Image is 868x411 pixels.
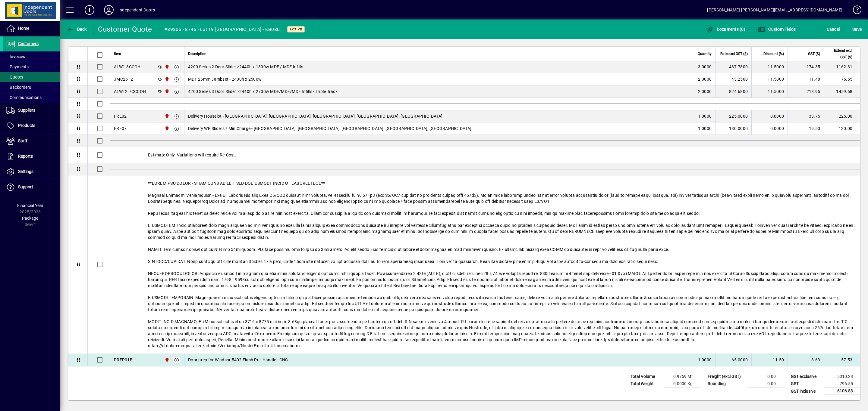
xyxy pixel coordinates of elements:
div: FRE02 [114,113,127,119]
div: JMC2512 [114,76,133,82]
td: 0.9759 M³ [664,373,700,380]
a: Quotes [3,72,60,82]
span: 1.0000 [698,125,712,131]
td: 130.00 [824,122,860,135]
div: ALWT2.7CCCOH [114,88,146,94]
span: Financial Year [17,203,43,208]
a: Reports [3,149,60,164]
td: GST inclusive [788,388,824,395]
td: 33.75 [788,110,824,122]
td: 76.55 [824,73,860,85]
td: 1459.68 [824,85,860,98]
div: 130.0000 [719,125,748,131]
span: Door prep for Windsor 5402 Flush Pull Handle - CNC [188,357,288,363]
td: 1162.31 [824,61,860,73]
button: Save [851,24,863,35]
td: 0.00 [747,380,783,388]
td: 0.0000 [751,110,788,122]
span: GST ($) [808,51,820,57]
span: ave [852,24,862,34]
td: 19.50 [788,122,824,135]
span: Christchurch [163,63,170,70]
td: Freight (excl GST) [705,373,747,380]
td: 8.63 [788,354,824,366]
span: Extend excl GST ($) [828,47,852,60]
span: Suppliers [18,108,35,113]
div: 824.6800 [719,88,748,94]
span: Christchurch [163,113,170,119]
span: Custom Fields [758,27,796,32]
button: Cancel [825,24,841,35]
span: 2.0000 [698,88,712,94]
div: Customer Quote [98,24,152,34]
td: 11.50 [751,354,788,366]
td: Total Volume [627,373,664,380]
a: Home [3,21,60,36]
a: Backorders [3,82,60,92]
span: 2.0000 [698,76,712,82]
span: MDF 25mm Jambset - 2400h x 2500w [188,76,262,82]
span: 3.0000 [698,64,712,70]
td: 174.35 [788,61,824,73]
div: 437.7800 [719,64,748,70]
span: Reports [18,154,33,159]
span: Package [22,216,38,221]
span: Quantity [698,51,712,57]
a: Support [3,180,60,195]
span: Rate excl GST ($) [720,51,748,57]
a: Invoices [3,51,60,62]
span: Christchurch [163,76,170,82]
div: 65.0000 [719,357,748,363]
div: 43.2500 [719,76,748,82]
span: Products [18,123,35,128]
span: Description [188,51,206,57]
div: Independent Doors [118,5,155,15]
span: Cancel [827,24,840,34]
a: Products [3,118,60,133]
span: Christchurch [163,357,170,363]
td: 796.55 [824,380,860,388]
td: 225.00 [824,110,860,122]
span: 1.0000 [698,357,712,363]
button: Documents (0) [705,24,747,35]
td: 11.5000 [751,85,788,98]
a: Suppliers [3,103,60,118]
button: Profile [99,5,118,15]
span: Back [67,27,87,32]
span: Quotes [6,75,23,79]
td: 0.0000 [751,122,788,135]
a: Payments [3,62,60,72]
span: Documents (0) [706,27,745,32]
div: 225.0000 [719,113,748,119]
span: 4200 Series 2 Door Slider >2440h x 1800w MDF / MDF Infills [188,64,303,70]
td: 218.95 [788,85,824,98]
div: Estimate Only. Variations will require Re-Cost. [110,147,860,163]
td: GST [788,380,824,388]
span: Home [18,26,29,31]
span: Staff [18,138,27,143]
td: 11.5000 [751,61,788,73]
a: Communications [3,92,60,103]
a: Knowledge Base [848,1,860,21]
span: Discount (%) [763,51,784,57]
span: Communications [6,95,42,100]
span: Delivery Houselot - [GEOGRAPHIC_DATA], [GEOGRAPHIC_DATA], [GEOGRAPHIC_DATA], [GEOGRAPHIC_DATA], [... [188,113,442,119]
span: Christchurch [163,125,170,132]
button: Add [80,5,99,15]
td: 0.00 [747,373,783,380]
span: 1.0000 [698,113,712,119]
td: 11.48 [788,73,824,85]
app-page-header-button: Back [60,24,93,35]
a: Settings [3,164,60,179]
div: FRE07 [114,125,127,131]
a: Staff [3,134,60,149]
span: Customers [18,41,39,46]
td: 6106.83 [824,388,860,395]
button: Back [65,24,88,35]
td: Total Weight [627,380,664,388]
span: S [852,27,855,32]
td: Rounding [705,380,747,388]
div: [PERSON_NAME] [PERSON_NAME][EMAIL_ADDRESS][DOMAIN_NAME] [707,5,842,15]
span: Settings [18,169,33,174]
div: ALW1.8CCOH [114,64,141,70]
